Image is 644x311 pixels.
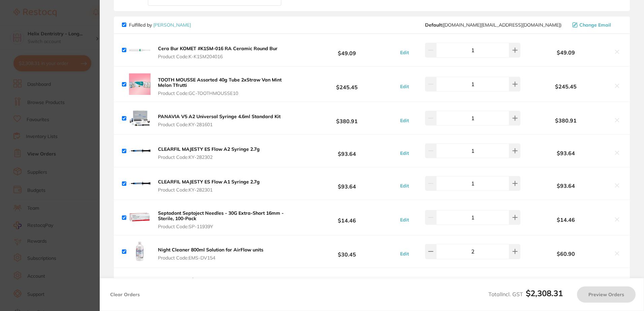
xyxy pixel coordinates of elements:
b: Septodont Septoject Needles - 30G Extra-Short 16mm - Sterile, 100-Pack [158,210,284,221]
img: aXp0eWJnYw [129,107,151,129]
button: Cera Bur KOMET #K1SM-016 RA Ceramic Round Bur Product Code:K-K1SM204016 [156,45,280,60]
b: $93.64 [522,150,610,156]
span: Change Email [579,22,611,28]
button: Night Cleaner 800ml Solution for AirFlow units Product Code:EMS-DV154 [156,247,265,261]
b: $245.45 [297,78,397,91]
img: ZDd0M2I5Zg [129,241,151,262]
button: Septodont Septoject Needles - 30G Extra-Short 16mm - Sterile, 100-Pack Product Code:SP-11939Y [156,210,297,230]
b: $30.45 [297,245,397,258]
b: $49.09 [297,44,397,56]
button: CLEARFIL MAJESTY ES Flow A1 Syringe 2.7g Product Code:KY-282301 [156,179,262,193]
b: CLEARFIL MAJESTY ES Flow A1 Syringe 2.7g [158,179,260,185]
span: Product Code: EMS-DV154 [158,255,263,261]
img: bDl1eGR0Zw [129,39,151,61]
b: $93.64 [297,177,397,190]
img: YWk0amhycg [129,73,151,95]
button: Clear Orders [108,286,142,303]
button: Edit [398,117,411,124]
button: Edit [398,217,411,223]
b: Default [425,22,442,28]
b: $14.46 [522,217,610,223]
b: $93.64 [297,145,397,157]
img: bnppem51YQ [129,207,151,228]
b: PANAVIA V5 A2 Universal Syringe 4.6ml Standard Kit [158,113,281,119]
span: Total Incl. GST [488,291,563,298]
button: Edit [398,183,411,189]
span: Product Code: SP-11939Y [158,224,295,229]
button: Edit [398,49,411,56]
span: Product Code: KY-281601 [158,122,281,127]
button: PANAVIA V5 A2 Universal Syringe 4.6ml Standard Kit Product Code:KY-281601 [156,113,283,128]
button: Edit [398,150,411,156]
button: Change Email [570,22,622,28]
span: Product Code: K-K1SM204016 [158,54,278,59]
span: Product Code: KY-282301 [158,187,260,193]
span: Product Code: GC-TOOTHMOUSSE10 [158,91,295,96]
b: $2,308.31 [526,288,563,298]
p: Free delivery for orders above $150 [133,277,201,282]
p: Fulfilled by [129,22,191,28]
span: Product Code: KY-282302 [158,154,260,160]
span: customer.care@henryschein.com.au [425,22,561,28]
b: $60.90 [522,251,610,257]
button: Preview Orders [577,286,636,303]
b: CLEARFIL MAJESTY ES Flow A2 Syringe 2.7g [158,146,260,152]
button: TOOTH MOUSSE Assorted 40g Tube 2xStraw Van Mint Melon Tfrutti Product Code:GC-TOOTHMOUSSE10 [156,77,297,96]
b: $380.91 [522,117,610,124]
img: NWwwZ3puaw [129,173,151,194]
b: $49.09 [522,49,610,56]
button: Edit [398,251,411,257]
b: Cera Bur KOMET #K1SM-016 RA Ceramic Round Bur [158,45,278,51]
b: $93.64 [522,183,610,189]
a: [PERSON_NAME] [153,22,191,28]
img: eXJ2MjRxbg [129,140,151,162]
b: $380.91 [297,112,397,125]
b: $14.46 [297,211,397,224]
button: CLEARFIL MAJESTY ES Flow A2 Syringe 2.7g Product Code:KY-282302 [156,146,262,160]
b: TOOTH MOUSSE Assorted 40g Tube 2xStraw Van Mint Melon Tfrutti [158,77,282,88]
b: Night Cleaner 800ml Solution for AirFlow units [158,247,263,253]
button: Edit [398,83,411,90]
b: $245.45 [522,83,610,90]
